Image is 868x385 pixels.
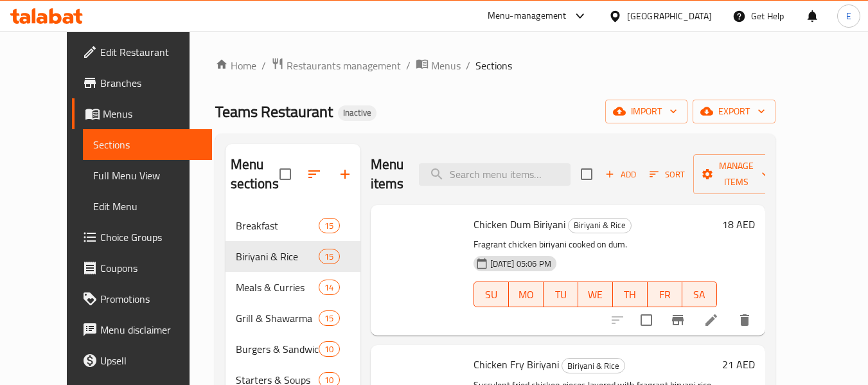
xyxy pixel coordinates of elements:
a: Edit menu item [704,312,719,328]
a: Menus [416,57,461,74]
span: Select to update [633,307,660,334]
div: items [319,218,339,233]
div: Breakfast15 [226,210,360,241]
span: Sort items [641,165,693,184]
span: TH [618,285,642,304]
a: Menus [72,98,212,129]
span: Sections [475,58,512,73]
button: Add section [330,159,360,190]
h6: 21 AED [722,355,755,373]
span: 10 [319,343,339,355]
div: Grill & Shawarma15 [226,303,360,334]
span: Upsell [100,353,202,368]
span: 14 [319,282,339,294]
div: Menu-management [488,8,567,24]
span: SU [479,285,504,304]
h2: Menu items [371,155,404,193]
div: Grill & Shawarma [236,310,319,326]
a: Edit Menu [83,191,212,222]
span: WE [583,285,608,304]
button: MO [509,282,544,307]
div: Burgers & Sandwiches10 [226,334,360,364]
span: MO [514,285,538,304]
div: items [319,341,339,357]
span: Sort sections [299,159,330,190]
span: Select all sections [272,161,299,188]
a: Branches [72,67,212,98]
li: / [261,58,266,73]
span: Manage items [704,158,769,190]
span: import [616,103,677,120]
div: items [319,310,339,326]
span: Restaurants management [287,58,401,73]
button: Add [600,165,641,184]
button: Branch-specific-item [662,305,693,336]
a: Sections [83,129,212,160]
button: SA [682,282,717,307]
span: Edit Restaurant [100,44,202,60]
a: Edit Restaurant [72,37,212,67]
a: Upsell [72,345,212,376]
span: Promotions [100,291,202,307]
div: Inactive [338,105,376,121]
span: Sort [650,167,685,182]
span: export [703,103,765,120]
span: Menus [103,106,202,121]
li: / [406,58,411,73]
button: Sort [646,165,688,184]
span: FR [653,285,677,304]
nav: breadcrumb [215,57,775,74]
button: Manage items [693,154,779,194]
div: Biriyani & Rice [562,358,625,373]
span: Edit Menu [93,199,202,214]
a: Home [215,58,256,73]
span: [DATE] 05:06 PM [485,258,556,270]
span: Biriyani & Rice [569,218,631,233]
li: / [466,58,470,73]
div: Biriyani & Rice [568,218,632,233]
span: Menus [431,58,461,73]
span: 15 [319,312,339,325]
input: search [419,163,571,186]
a: Choice Groups [72,222,212,253]
a: Full Menu View [83,160,212,191]
span: Choice Groups [100,229,202,245]
div: items [319,249,339,264]
a: Coupons [72,253,212,283]
span: Chicken Fry Biriyani [474,355,559,374]
div: Biriyani & Rice [236,249,319,264]
button: FR [648,282,682,307]
span: Meals & Curries [236,280,319,295]
span: Branches [100,75,202,91]
button: WE [578,282,613,307]
span: E [846,9,851,23]
span: Full Menu View [93,168,202,183]
span: Add item [600,165,641,184]
button: import [605,100,687,123]
span: Chicken Dum Biriyani [474,215,565,234]
span: Biriyani & Rice [562,359,624,373]
span: Burgers & Sandwiches [236,341,319,357]
a: Menu disclaimer [72,314,212,345]
button: SU [474,282,509,307]
span: Teams Restaurant [215,97,333,126]
div: Meals & Curries14 [226,272,360,303]
span: Coupons [100,260,202,276]
h6: 18 AED [722,215,755,233]
span: SA [687,285,712,304]
span: 15 [319,251,339,263]
span: Menu disclaimer [100,322,202,337]
span: 15 [319,220,339,232]
div: Biriyani & Rice15 [226,241,360,272]
button: delete [729,305,760,336]
span: Select section [573,161,600,188]
span: TU [549,285,573,304]
span: Inactive [338,107,376,118]
button: TU [544,282,578,307]
div: [GEOGRAPHIC_DATA] [627,9,712,23]
button: TH [613,282,648,307]
button: export [693,100,775,123]
span: Breakfast [236,218,319,233]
